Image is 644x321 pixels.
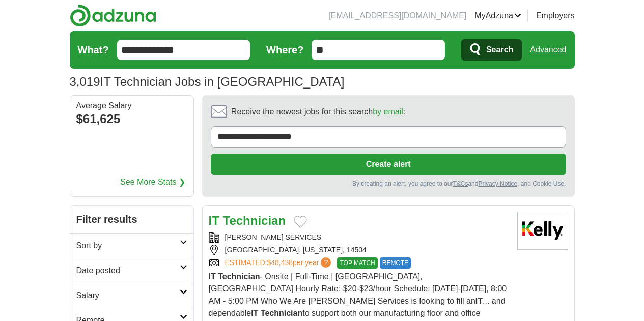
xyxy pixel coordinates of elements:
[251,309,258,317] strong: IT
[517,212,568,250] img: Kelly Services logo
[225,233,322,241] a: [PERSON_NAME] SERVICES
[209,214,219,227] strong: IT
[70,233,193,258] a: Sort by
[486,40,513,60] span: Search
[211,179,566,188] div: By creating an alert, you agree to our and , and Cookie Use.
[337,257,377,269] span: TOP MATCH
[231,106,405,118] span: Receive the newest jobs for this search :
[294,216,307,228] button: Add to favorite jobs
[70,283,193,308] a: Salary
[475,297,483,305] strong: IT
[70,75,345,89] h1: IT Technician Jobs in [GEOGRAPHIC_DATA]
[461,39,522,61] button: Search
[373,107,403,116] a: by email
[225,257,333,269] a: ESTIMATED:$48,438per year?
[328,10,466,22] li: [EMAIL_ADDRESS][DOMAIN_NAME]
[218,272,260,281] strong: Technician
[536,10,575,22] a: Employers
[70,206,193,233] h2: Filter results
[76,110,187,128] div: $61,625
[267,258,293,267] span: $48,438
[453,180,468,187] a: T&Cs
[78,42,109,57] label: What?
[266,42,303,57] label: Where?
[321,257,331,268] span: ?
[209,245,509,255] div: [GEOGRAPHIC_DATA], [US_STATE], 14504
[76,102,187,110] div: Average Salary
[209,272,216,281] strong: IT
[120,176,185,188] a: See More Stats ❯
[380,257,411,269] span: REMOTE
[70,4,156,27] img: Adzuna logo
[76,240,180,252] h2: Sort by
[76,265,180,277] h2: Date posted
[211,154,566,175] button: Create alert
[474,10,521,22] a: MyAdzuna
[209,214,286,227] a: IT Technician
[70,258,193,283] a: Date posted
[70,73,100,91] span: 3,019
[478,180,517,187] a: Privacy Notice
[530,40,566,60] a: Advanced
[223,214,286,227] strong: Technician
[76,289,180,302] h2: Salary
[261,309,302,317] strong: Technician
